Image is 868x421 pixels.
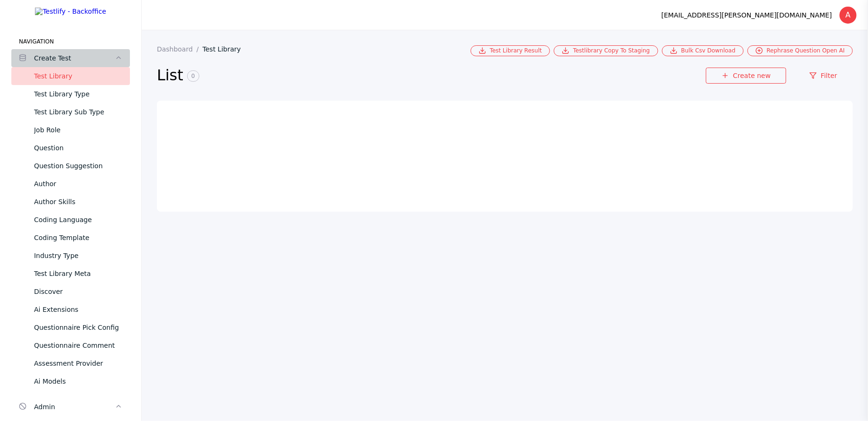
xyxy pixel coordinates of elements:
label: Navigation [11,38,130,45]
a: Test Library [203,45,249,53]
a: Filter [794,68,853,84]
a: Rephrase Question Open AI [748,45,853,56]
a: Test Library [11,67,130,85]
div: Create Test [34,52,115,64]
div: Test Library [34,70,122,82]
a: Job Role [11,121,130,139]
div: Ai Extensions [34,304,122,315]
a: Questionnaire Pick Config [11,318,130,336]
div: Question [34,142,122,154]
a: Coding Language [11,211,130,229]
div: A [840,7,857,24]
div: [EMAIL_ADDRESS][PERSON_NAME][DOMAIN_NAME] [662,9,832,21]
a: Test Library Result [471,45,550,56]
span: 0 [187,70,199,82]
div: Coding Template [34,232,122,243]
img: Testlify - Backoffice [35,8,106,15]
div: Assessment Provider [34,358,122,369]
a: Question Suggestion [11,157,130,175]
h2: List [157,66,706,86]
a: Testlibrary Copy To Staging [554,45,658,56]
div: Ai Models [34,376,122,387]
a: Bulk Csv Download [662,45,744,56]
div: Coding Language [34,214,122,225]
a: Ai Extensions [11,301,130,318]
a: Test Library Meta [11,265,130,283]
a: Question [11,139,130,157]
a: Coding Template [11,229,130,247]
div: Author [34,178,122,189]
div: Test Library Type [34,88,122,100]
div: Industry Type [34,250,122,261]
a: Test Library Type [11,85,130,103]
a: Discover [11,283,130,301]
div: Question Suggestion [34,160,122,172]
div: Test Library Meta [34,268,122,279]
div: Job Role [34,124,122,136]
div: Author Skills [34,196,122,207]
div: Discover [34,286,122,297]
div: Admin [34,401,115,412]
a: Author [11,175,130,193]
a: Create new [706,68,786,84]
a: Test Library Sub Type [11,103,130,121]
a: Ai Models [11,372,130,390]
div: Questionnaire Pick Config [34,322,122,333]
a: Dashboard [157,45,203,53]
a: Assessment Provider [11,354,130,372]
a: Industry Type [11,247,130,265]
div: Questionnaire Comment [34,340,122,351]
a: Questionnaire Comment [11,336,130,354]
a: Author Skills [11,193,130,211]
div: Test Library Sub Type [34,106,122,118]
